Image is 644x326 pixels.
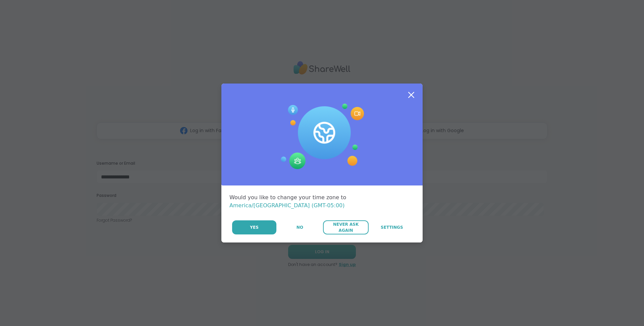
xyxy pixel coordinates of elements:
[229,194,415,210] div: Would you like to change your time zone to
[229,202,345,209] span: America/[GEOGRAPHIC_DATA] (GMT-05:00)
[297,224,303,230] span: No
[250,224,259,230] span: Yes
[369,220,415,234] a: Settings
[277,220,322,234] button: No
[326,221,365,233] span: Never Ask Again
[323,220,368,234] button: Never Ask Again
[280,104,364,169] img: Session Experience
[381,224,403,230] span: Settings
[232,220,276,234] button: Yes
